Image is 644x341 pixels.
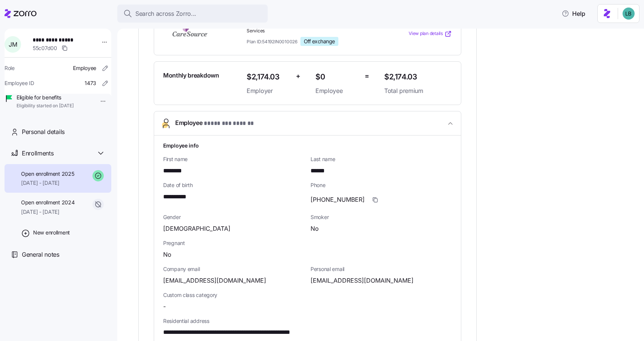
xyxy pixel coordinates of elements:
span: No [311,224,319,233]
span: [DATE] - [DATE] [21,179,74,187]
span: Personal email [311,265,452,273]
span: $0 [315,71,359,83]
span: [PHONE_NUMBER] [311,195,365,204]
span: 55c07d00 [33,44,57,52]
span: Enrollments [22,149,53,158]
span: Smoker [311,213,452,221]
span: Employee [315,86,359,96]
button: Help [556,6,591,21]
span: [EMAIL_ADDRESS][DOMAIN_NAME] [163,276,266,285]
span: General notes [22,250,59,259]
span: Gender [163,213,305,221]
span: J M [9,41,17,47]
span: 1473 [85,79,96,87]
a: View plan details [409,30,452,38]
span: $2,174.03 [247,71,290,83]
span: Monthly breakdown [163,71,219,80]
img: CareSource [163,25,217,43]
span: Plan ID: 54192IN0010026 [247,38,297,45]
span: - [163,302,166,311]
span: New enrollment [33,229,70,236]
button: Search across Zorro... [117,5,268,23]
span: Phone [311,181,452,189]
span: No [163,250,171,259]
span: Total premium [384,86,452,96]
span: Custom class category [163,291,305,299]
span: Eligibility started on [DATE] [17,103,74,109]
span: [DATE] - [DATE] [21,208,74,216]
span: [DEMOGRAPHIC_DATA] [163,224,230,233]
h1: Employee info [163,142,452,149]
span: Employer [247,86,290,96]
span: Last name [311,155,452,163]
span: Pregnant [163,239,452,247]
span: Company email [163,265,305,273]
span: Employee [175,118,254,128]
span: Role [5,64,15,72]
span: Eligible for benefits [17,94,74,101]
span: Employee [73,64,96,72]
span: First name [163,155,305,163]
span: Employee ID [5,79,34,87]
span: Help [562,9,585,18]
span: Search across Zorro... [135,9,196,18]
span: Personal details [22,127,65,137]
span: = [365,71,369,82]
span: $2,174.03 [384,71,452,83]
span: Off exchange [304,38,335,45]
span: + [296,71,300,82]
span: Date of birth [163,181,305,189]
span: Open enrollment 2025 [21,170,74,178]
span: Residential address [163,317,452,325]
img: 55738f7c4ee29e912ff6c7eae6e0401b [623,8,635,20]
span: [EMAIL_ADDRESS][DOMAIN_NAME] [311,276,414,285]
span: View plan details [409,30,443,37]
span: Open enrollment 2024 [21,199,74,206]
